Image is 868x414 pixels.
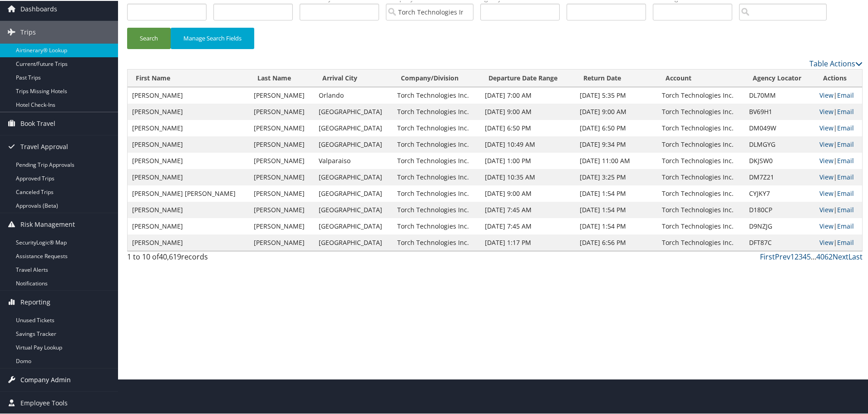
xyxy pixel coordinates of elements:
[657,86,745,103] td: Torch Technologies Inc.
[20,212,75,235] span: Risk Management
[837,221,854,229] a: Email
[480,103,576,119] td: [DATE] 9:00 AM
[480,135,576,152] td: [DATE] 10:49 AM
[575,103,657,119] td: [DATE] 9:00 AM
[657,168,745,185] td: Torch Technologies Inc.
[745,86,815,103] td: DL70MM
[745,201,815,217] td: D180CP
[819,205,833,213] a: View
[819,221,833,229] a: View
[657,135,745,152] td: Torch Technologies Inc.
[837,205,854,213] a: Email
[314,103,393,119] td: [GEOGRAPHIC_DATA]
[815,168,862,185] td: |
[657,234,745,250] td: Torch Technologies Inc.
[128,185,249,201] td: [PERSON_NAME] [PERSON_NAME]
[575,86,657,103] td: [DATE] 5:35 PM
[815,135,862,152] td: |
[128,152,249,168] td: [PERSON_NAME]
[819,188,833,197] a: View
[809,58,863,68] a: Table Actions
[837,139,854,148] a: Email
[127,27,171,48] button: Search
[20,391,68,414] span: Employee Tools
[480,217,576,234] td: [DATE] 7:45 AM
[20,290,50,313] span: Reporting
[480,185,576,201] td: [DATE] 9:00 AM
[393,234,480,250] td: Torch Technologies Inc.
[314,135,393,152] td: [GEOGRAPHIC_DATA]
[249,152,314,168] td: [PERSON_NAME]
[314,185,393,201] td: [GEOGRAPHIC_DATA]
[657,217,745,234] td: Torch Technologies Inc.
[815,119,862,135] td: |
[575,119,657,135] td: [DATE] 6:50 PM
[314,69,393,86] th: Arrival City: activate to sort column ascending
[128,103,249,119] td: [PERSON_NAME]
[815,86,862,103] td: |
[314,152,393,168] td: Valparaiso
[815,152,862,168] td: |
[815,69,862,86] th: Actions
[128,86,249,103] td: [PERSON_NAME]
[249,217,314,234] td: [PERSON_NAME]
[20,368,71,390] span: Company Admin
[815,185,862,201] td: |
[314,119,393,135] td: [GEOGRAPHIC_DATA]
[128,119,249,135] td: [PERSON_NAME]
[657,119,745,135] td: Torch Technologies Inc.
[819,90,833,99] a: View
[480,86,576,103] td: [DATE] 7:00 AM
[657,103,745,119] td: Torch Technologies Inc.
[249,201,314,217] td: [PERSON_NAME]
[314,86,393,103] td: Orlando
[657,185,745,201] td: Torch Technologies Inc.
[393,168,480,185] td: Torch Technologies Inc.
[811,251,816,261] span: …
[790,251,794,261] a: 1
[575,135,657,152] td: [DATE] 9:34 PM
[816,251,833,261] a: 4062
[575,201,657,217] td: [DATE] 1:54 PM
[159,251,181,261] span: 40,619
[393,86,480,103] td: Torch Technologies Inc.
[745,103,815,119] td: BV69H1
[837,172,854,180] a: Email
[815,217,862,234] td: |
[249,69,314,86] th: Last Name: activate to sort column ascending
[799,251,803,261] a: 3
[249,119,314,135] td: [PERSON_NAME]
[128,201,249,217] td: [PERSON_NAME]
[575,152,657,168] td: [DATE] 11:00 AM
[745,217,815,234] td: D9NZJG
[249,103,314,119] td: [PERSON_NAME]
[314,201,393,217] td: [GEOGRAPHIC_DATA]
[775,251,790,261] a: Prev
[128,217,249,234] td: [PERSON_NAME]
[480,152,576,168] td: [DATE] 1:00 PM
[127,250,301,266] div: 1 to 10 of records
[480,119,576,135] td: [DATE] 6:50 PM
[480,234,576,250] td: [DATE] 1:17 PM
[393,103,480,119] td: Torch Technologies Inc.
[819,237,833,246] a: View
[803,251,807,261] a: 4
[848,251,863,261] a: Last
[760,251,775,261] a: First
[745,185,815,201] td: CYJKY7
[794,251,799,261] a: 2
[575,168,657,185] td: [DATE] 3:25 PM
[480,168,576,185] td: [DATE] 10:35 AM
[249,168,314,185] td: [PERSON_NAME]
[393,119,480,135] td: Torch Technologies Inc.
[128,168,249,185] td: [PERSON_NAME]
[393,185,480,201] td: Torch Technologies Inc.
[20,135,68,157] span: Travel Approval
[480,69,576,86] th: Departure Date Range: activate to sort column ascending
[314,234,393,250] td: [GEOGRAPHIC_DATA]
[837,90,854,99] a: Email
[837,106,854,115] a: Email
[837,155,854,164] a: Email
[657,201,745,217] td: Torch Technologies Inc.
[393,217,480,234] td: Torch Technologies Inc.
